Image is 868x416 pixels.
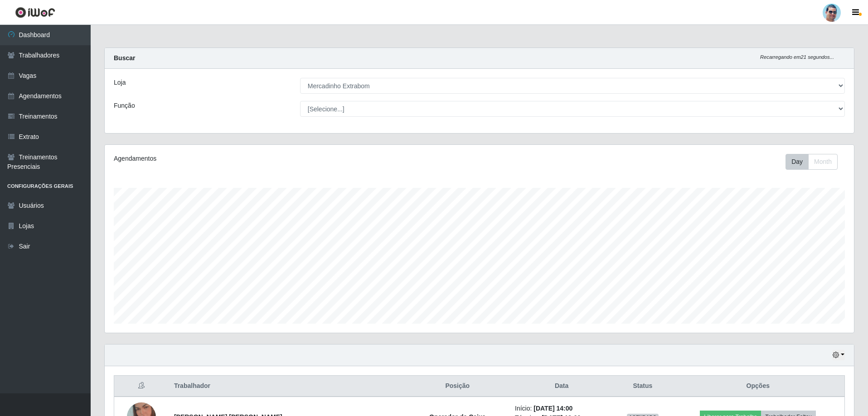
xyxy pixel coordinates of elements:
img: CoreUI Logo [15,7,55,18]
i: Recarregando em 21 segundos... [760,54,834,60]
strong: Buscar [114,54,135,62]
button: Day [786,154,809,170]
th: Posição [405,376,509,397]
button: Month [808,154,838,170]
th: Status [614,376,671,397]
label: Loja [114,78,126,87]
th: Opções [672,376,845,397]
th: Data [509,376,614,397]
div: Agendamentos [114,154,411,163]
label: Função [114,101,135,110]
li: Início: [515,404,608,413]
th: Trabalhador [169,376,406,397]
div: First group [786,154,838,170]
div: Toolbar with button groups [786,154,845,170]
time: [DATE] 14:00 [533,405,572,412]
